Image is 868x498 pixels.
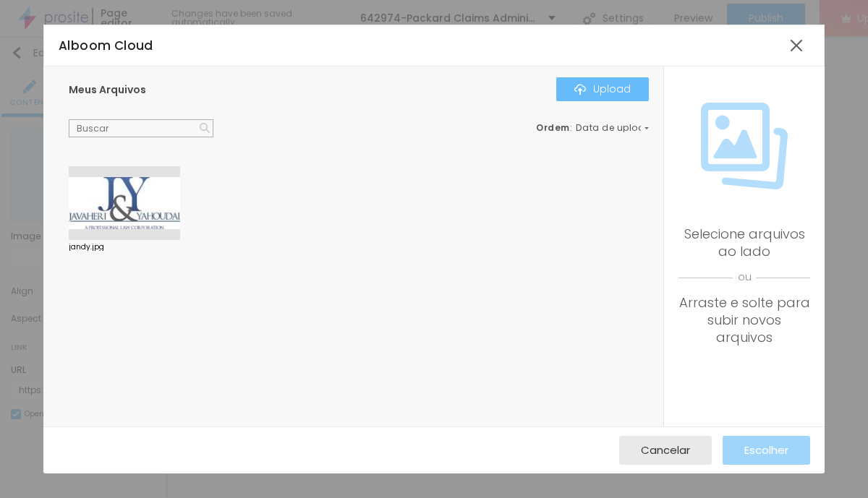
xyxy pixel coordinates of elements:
[619,436,712,465] button: Cancelar
[678,260,810,294] span: ou
[200,123,210,133] img: Icone
[574,84,586,95] img: Icone
[536,121,570,134] span: Ordem
[69,244,180,251] div: jandy.jpg
[536,124,649,132] div: :
[69,82,146,97] span: Meus Arquivos
[556,77,649,100] button: IconeUpload
[574,83,631,95] div: Upload
[59,37,153,54] span: Alboom Cloud
[69,119,213,138] input: Buscar
[641,444,690,456] span: Cancelar
[576,124,651,132] span: Data de upload
[678,226,810,346] div: Selecione arquivos ao lado Arraste e solte para subir novos arquivos
[744,444,788,456] span: Escolher
[701,103,788,189] img: Icone
[723,436,810,465] button: Escolher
